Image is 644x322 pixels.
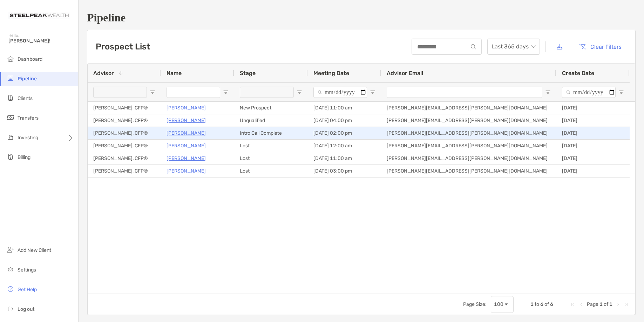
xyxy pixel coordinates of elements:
h1: Pipeline [87,11,636,24]
div: [PERSON_NAME][EMAIL_ADDRESS][PERSON_NAME][DOMAIN_NAME] [381,152,556,165]
div: Lost [234,165,308,177]
img: input icon [471,44,476,49]
img: clients icon [6,94,15,102]
input: Name Filter Input [167,87,220,98]
div: [PERSON_NAME][EMAIL_ADDRESS][PERSON_NAME][DOMAIN_NAME] [381,140,556,152]
div: [PERSON_NAME], CFP® [88,127,161,139]
span: [PERSON_NAME]! [8,38,74,44]
span: Last 365 days [492,39,536,54]
div: Unqualified [234,114,308,127]
span: Advisor [93,70,114,76]
img: billing icon [6,153,15,161]
span: Clients [18,95,33,101]
div: [DATE] [556,152,630,165]
input: Create Date Filter Input [562,87,616,98]
button: Open Filter Menu [223,89,229,95]
button: Clear Filters [574,39,627,54]
input: Meeting Date Filter Input [313,87,367,98]
div: Last Page [624,302,629,307]
div: [DATE] 12:00 am [308,140,381,152]
div: Previous Page [578,302,584,307]
input: Advisor Email Filter Input [387,87,542,98]
div: [DATE] [556,165,630,177]
span: Transfers [18,115,39,121]
div: [PERSON_NAME][EMAIL_ADDRESS][PERSON_NAME][DOMAIN_NAME] [381,165,556,177]
a: [PERSON_NAME] [167,154,206,163]
div: 100 [494,301,503,307]
div: [PERSON_NAME][EMAIL_ADDRESS][PERSON_NAME][DOMAIN_NAME] [381,114,556,127]
div: Page Size: [463,301,487,307]
a: [PERSON_NAME] [167,167,206,175]
div: New Prospect [234,102,308,114]
span: 6 [550,301,553,307]
a: [PERSON_NAME] [167,141,206,150]
img: dashboard icon [6,54,15,63]
img: get-help icon [6,285,15,293]
h3: Prospect List [96,42,150,52]
span: Name [167,70,182,76]
div: Page Size [491,296,514,313]
div: [DATE] 11:00 am [308,152,381,165]
div: [PERSON_NAME], CFP® [88,140,161,152]
div: [PERSON_NAME], CFP® [88,152,161,165]
img: logout icon [6,304,15,313]
span: Page [587,301,598,307]
button: Open Filter Menu [150,89,155,95]
div: [DATE] [556,102,630,114]
div: [PERSON_NAME], CFP® [88,165,161,177]
div: [DATE] 03:00 pm [308,165,381,177]
div: [DATE] [556,114,630,127]
span: Log out [18,306,34,312]
button: Open Filter Menu [297,89,302,95]
div: First Page [570,302,576,307]
img: investing icon [6,133,15,141]
span: to [535,301,539,307]
button: Open Filter Menu [370,89,375,95]
span: Settings [18,267,36,273]
span: Pipeline [18,76,37,82]
img: Zoe Logo [8,3,70,28]
a: [PERSON_NAME] [167,116,206,125]
button: Open Filter Menu [545,89,551,95]
span: of [604,301,608,307]
span: Add New Client [18,247,51,253]
div: [PERSON_NAME][EMAIL_ADDRESS][PERSON_NAME][DOMAIN_NAME] [381,127,556,139]
span: Dashboard [18,56,42,62]
div: [DATE] [556,140,630,152]
span: 1 [530,301,534,307]
span: 1 [599,301,603,307]
img: settings icon [6,265,15,274]
div: [DATE] [556,127,630,139]
img: transfers icon [6,113,15,122]
a: [PERSON_NAME] [167,103,206,112]
div: Next Page [615,302,621,307]
img: pipeline icon [6,74,15,82]
span: Investing [18,135,38,141]
div: [DATE] 11:00 am [308,102,381,114]
a: [PERSON_NAME] [167,129,206,137]
button: Open Filter Menu [618,89,624,95]
span: Billing [18,154,30,160]
span: 6 [540,301,543,307]
span: Advisor Email [387,70,423,76]
div: [PERSON_NAME], CFP® [88,114,161,127]
div: [DATE] 04:00 pm [308,114,381,127]
span: Meeting Date [313,70,349,76]
div: Lost [234,140,308,152]
div: Lost [234,152,308,165]
img: add_new_client icon [6,246,15,254]
span: Stage [240,70,256,76]
div: Intro Call Complete [234,127,308,139]
span: Create Date [562,70,594,76]
div: [DATE] 02:00 pm [308,127,381,139]
div: [PERSON_NAME][EMAIL_ADDRESS][PERSON_NAME][DOMAIN_NAME] [381,102,556,114]
span: 1 [609,301,612,307]
div: [PERSON_NAME], CFP® [88,102,161,114]
span: of [544,301,549,307]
